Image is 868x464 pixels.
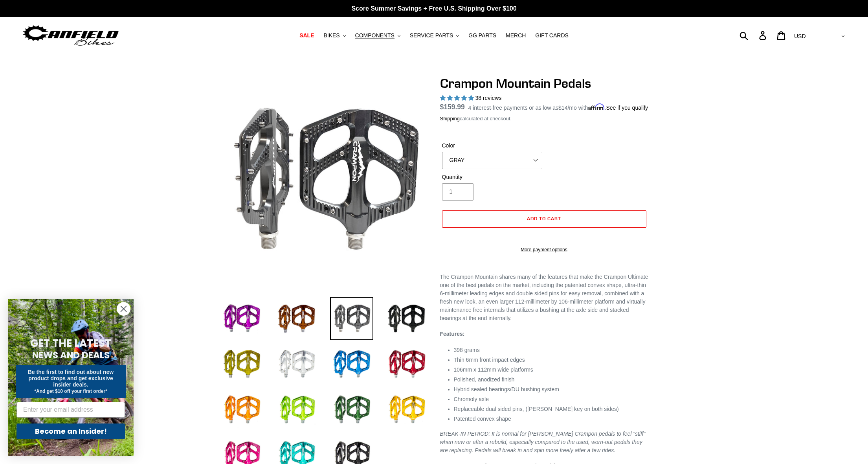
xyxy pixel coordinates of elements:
[32,349,110,361] span: NEWS AND DEALS
[275,388,318,431] img: Load image into Gallery viewer, fern-green
[406,30,463,41] button: SERVICE PARTS
[385,342,428,386] img: Load image into Gallery viewer, red
[475,95,501,101] span: 38 reviews
[440,76,648,91] h1: Crampon Mountain Pedals
[220,342,263,386] img: Load image into Gallery viewer, gold
[468,102,648,112] p: 4 interest-free payments or as low as /mo with .
[558,105,567,111] span: $14
[454,356,648,364] li: Thin 6mm front impact edges
[117,302,130,316] button: Close dialog
[17,402,125,418] input: Enter your email address
[442,173,542,181] label: Quantity
[330,388,373,431] img: Load image into Gallery viewer, PNW-green
[323,32,339,39] span: BIKES
[531,30,573,41] a: GIFT CARDS
[34,389,107,394] span: *And get $10 off your first order*
[464,30,500,41] a: GG PARTS
[535,32,569,39] span: GIFT CARDS
[442,210,646,228] button: Add to cart
[17,423,125,439] button: Become an Insider!
[454,385,648,394] li: Hybrid sealed bearings/DU bushing system
[606,105,648,111] a: See if you qualify - Learn more about Affirm Financing (opens in modal)
[385,388,428,431] img: Load image into Gallery viewer, gold
[440,103,465,111] span: $159.99
[454,346,648,354] li: 398 grams
[440,431,646,453] em: BREAK-IN PERIOD: It is normal for [PERSON_NAME] Crampon pedals to feel “stiff” when new or after ...
[588,103,605,110] span: Affirm
[330,297,373,340] img: Load image into Gallery viewer, grey
[330,342,373,386] img: Load image into Gallery viewer, blue
[351,30,404,41] button: COMPONENTS
[299,32,314,39] span: SALE
[502,30,530,41] a: MERCH
[442,142,542,150] label: Color
[454,415,648,423] li: Patented convex shape
[385,297,428,340] img: Load image into Gallery viewer, stealth
[275,342,318,386] img: Load image into Gallery viewer, Silver
[442,246,646,253] a: More payment options
[410,32,453,39] span: SERVICE PARTS
[454,366,648,374] li: 106mm x 112mm wide platforms
[440,273,648,322] p: The Crampon Mountain shares many of the features that make the Crampon Ultimate one of the best p...
[319,30,349,41] button: BIKES
[440,331,465,337] strong: Features:
[30,336,111,350] span: GET THE LATEST
[440,95,475,101] span: 4.97 stars
[454,376,648,384] li: Polished, anodized finish
[506,32,526,39] span: MERCH
[220,297,263,340] img: Load image into Gallery viewer, purple
[527,215,561,221] span: Add to cart
[744,27,764,44] input: Search
[440,115,648,123] div: calculated at checkout.
[220,388,263,431] img: Load image into Gallery viewer, orange
[275,297,318,340] img: Load image into Gallery viewer, bronze
[468,32,496,39] span: GG PARTS
[454,395,648,403] li: Chromoly axle
[440,116,460,122] a: Shipping
[355,32,395,39] span: COMPONENTS
[22,23,120,48] img: Canfield Bikes
[295,30,318,41] a: SALE
[454,405,648,413] li: Replaceable dual sided pins, ([PERSON_NAME] key on both sides)
[28,369,114,388] span: Be the first to find out about new product drops and get exclusive insider deals.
